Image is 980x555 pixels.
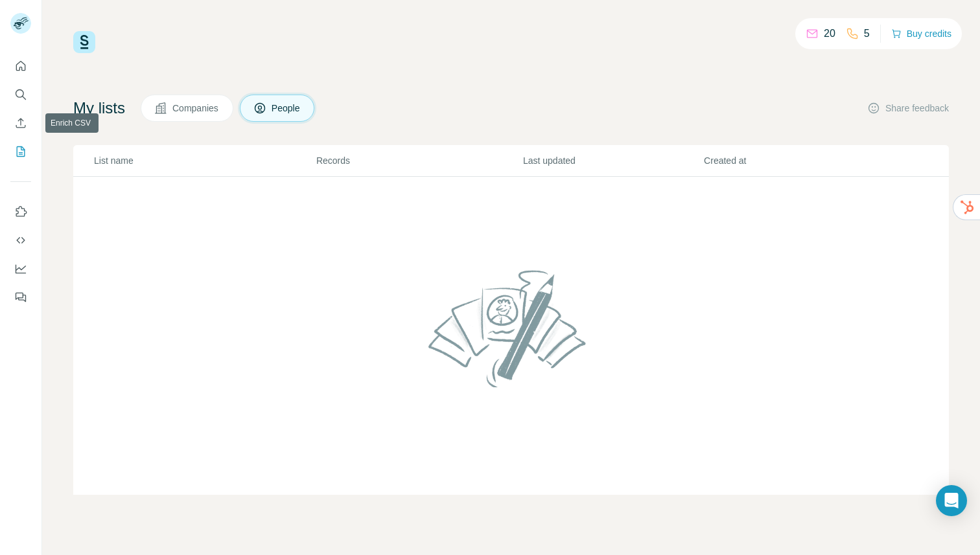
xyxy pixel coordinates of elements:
button: My lists [10,140,31,163]
button: Use Surfe API [10,229,31,252]
span: People [272,102,301,115]
p: List name [94,154,315,167]
img: Surfe Logo [73,31,95,53]
button: Enrich CSV [10,111,31,135]
button: Feedback [10,286,31,309]
button: Share feedback [867,102,949,115]
button: Quick start [10,54,31,78]
span: Companies [172,102,220,115]
p: Last updated [523,154,703,167]
h4: My lists [73,98,125,119]
img: Avatar [10,13,31,34]
button: Dashboard [10,257,31,280]
button: Use Surfe on LinkedIn [10,200,31,223]
p: Created at [704,154,883,167]
button: Search [10,83,31,106]
button: Buy credits [891,25,951,43]
div: Open Intercom Messenger [936,485,967,516]
p: Records [316,154,522,167]
p: 5 [864,26,870,41]
img: No lists found [423,259,600,398]
p: 20 [824,26,835,41]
